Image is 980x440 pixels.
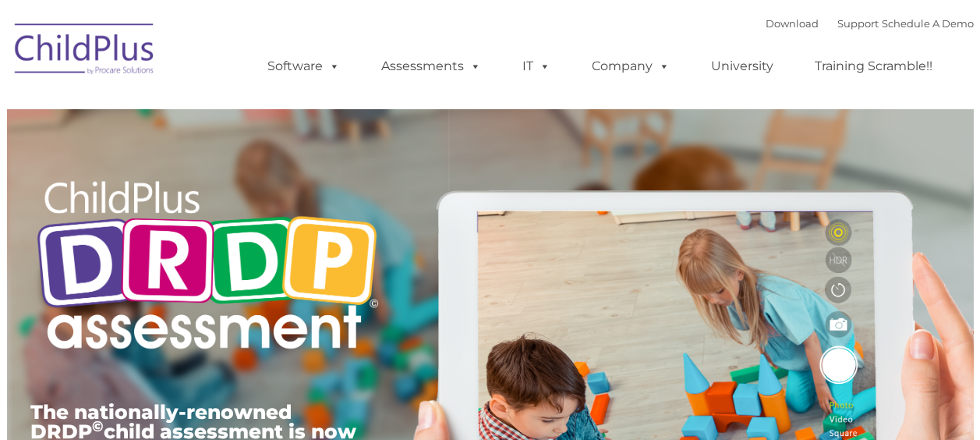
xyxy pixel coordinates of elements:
[766,17,819,30] a: Download
[507,51,566,82] a: IT
[766,17,974,30] font: |
[837,17,879,30] a: Support
[695,51,789,82] a: University
[7,12,163,90] img: ChildPlus by Procare Solutions
[92,417,104,435] sup: ©
[576,51,685,82] a: Company
[799,51,948,82] a: Training Scramble!!
[252,51,356,82] a: Software
[882,17,974,30] a: Schedule A Demo
[366,51,497,82] a: Assessments
[30,160,384,375] img: Copyright - DRDP Logo Light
